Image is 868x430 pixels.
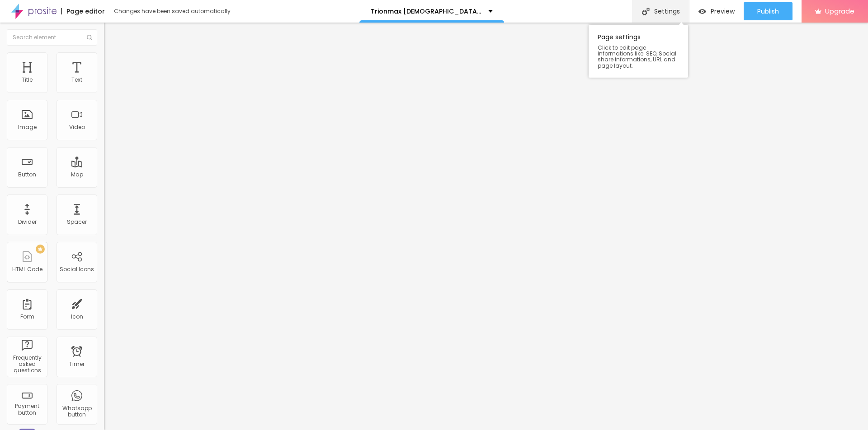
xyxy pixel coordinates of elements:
div: Spacer [67,219,87,225]
span: Click to edit page informations like: SEO, Social share informations, URL and page layout. [598,45,679,69]
div: Map [71,171,83,178]
img: Icone [87,35,92,40]
img: Icone [642,8,650,15]
p: Trionmax [DEMOGRAPHIC_DATA][MEDICAL_DATA] Reviews 2025 [371,8,481,14]
div: Icon [71,314,83,320]
span: Publish [757,8,779,15]
div: Video [69,124,85,130]
iframe: Editor [104,23,868,430]
div: Payment button [9,403,45,416]
div: Text [71,77,82,83]
div: Whatsapp button [59,405,94,418]
img: view-1.svg [698,8,706,15]
div: Form [20,314,34,320]
div: Title [22,77,33,83]
input: Search element [7,29,97,46]
div: Timer [69,361,85,367]
div: HTML Code [12,266,42,273]
div: Page editor [61,8,105,14]
div: Button [18,171,36,178]
span: Preview [711,8,735,15]
button: Preview [689,2,744,20]
div: Social Icons [60,266,94,273]
div: Frequently asked questions [9,355,45,374]
div: Image [18,124,37,130]
button: Publish [744,2,793,20]
span: Upgrade [825,7,854,15]
div: Page settings [589,25,688,78]
div: Divider [18,219,37,225]
div: Changes have been saved automatically [114,9,231,14]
